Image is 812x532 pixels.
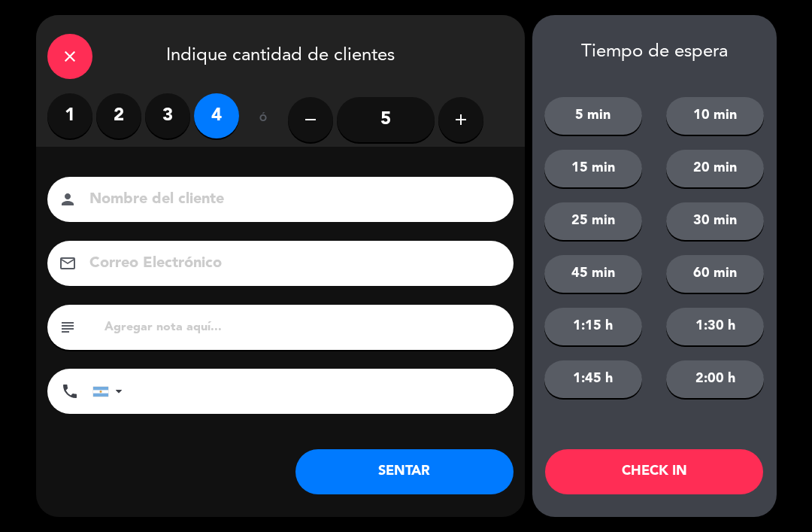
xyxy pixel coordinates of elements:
button: CHECK IN [545,449,763,494]
input: Nombre del cliente [88,187,494,213]
label: 3 [145,93,190,138]
button: 60 min [666,255,764,293]
button: 1:15 h [544,308,642,345]
button: 15 min [544,150,642,187]
button: 20 min [666,150,764,187]
button: remove [288,97,333,142]
button: 10 min [666,97,764,135]
button: 30 min [666,202,764,240]
i: close [61,47,79,65]
i: subject [59,318,77,336]
label: 2 [96,93,141,138]
div: Indique cantidad de clientes [36,15,525,93]
label: 1 [47,93,92,138]
button: 45 min [544,255,642,293]
i: add [452,111,470,129]
i: email [59,254,77,272]
label: 4 [194,93,239,138]
button: 5 min [544,97,642,135]
button: add [438,97,483,142]
i: phone [61,382,79,400]
button: 2:00 h [666,360,764,398]
div: Tiempo de espera [532,41,777,63]
div: ó [239,93,288,146]
input: Correo Electrónico [88,251,494,277]
button: SENTAR [295,449,514,494]
input: Agregar nota aquí... [103,317,502,338]
button: 1:30 h [666,308,764,345]
button: 1:45 h [544,360,642,398]
div: Argentina: +54 [93,369,128,413]
button: 25 min [544,202,642,240]
i: remove [301,111,320,129]
i: person [59,190,77,208]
